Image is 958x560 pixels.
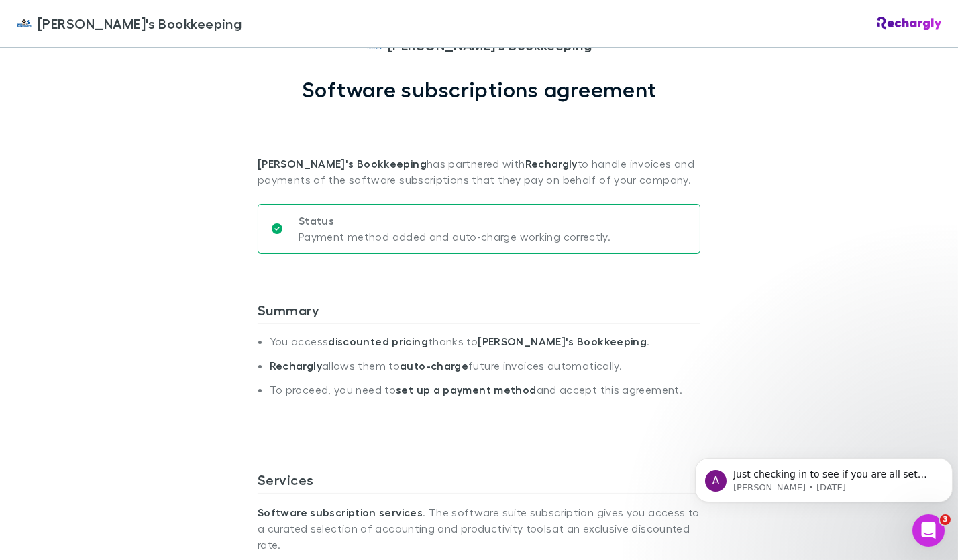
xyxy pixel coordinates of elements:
strong: set up a payment method [396,383,536,396]
strong: [PERSON_NAME]'s Bookkeeping [478,335,647,348]
li: To proceed, you need to and accept this agreement. [270,383,700,407]
p: Payment method added and auto-charge working correctly. [299,229,610,245]
strong: discounted pricing [328,335,428,348]
strong: Rechargly [525,157,578,170]
strong: [PERSON_NAME]'s Bookkeeping [258,157,427,170]
span: 3 [940,514,951,525]
h3: Summary [258,302,700,323]
strong: Software subscription services [258,506,423,519]
p: has partnered with to handle invoices and payments of the software subscriptions that they pay on... [258,102,700,188]
p: Status [299,213,610,229]
iframe: Intercom live chat [912,514,945,547]
li: You access thanks to . [270,335,700,359]
span: [PERSON_NAME]'s Bookkeeping [38,13,242,34]
iframe: Intercom notifications message [690,430,958,524]
strong: auto-charge [400,359,468,372]
img: Jim's Bookkeeping's Logo [16,15,32,32]
h1: Software subscriptions agreement [302,76,657,102]
img: Rechargly Logo [877,17,942,30]
li: allows them to future invoices automatically. [270,359,700,383]
strong: Rechargly [270,359,322,372]
h3: Services [258,471,700,493]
